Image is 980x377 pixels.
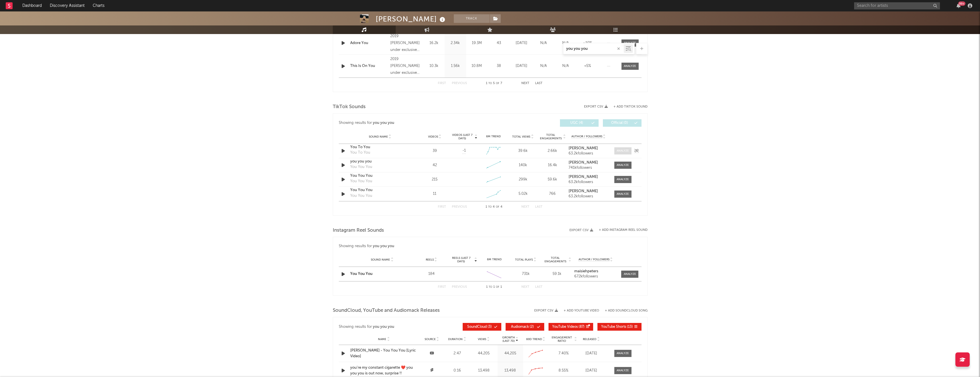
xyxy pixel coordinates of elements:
div: 99 + [958,1,965,6]
div: [DATE] [580,351,603,356]
span: UGC ( 4 ) [564,121,590,125]
p: (Last 7d) [502,339,515,343]
span: of [496,286,499,288]
div: 39 [421,148,448,154]
span: TikTok Sounds [333,104,366,110]
button: YouTube Videos(87) [549,323,593,331]
button: + Add Instagram Reel Sound [599,229,648,232]
a: [PERSON_NAME] [569,175,608,179]
div: 63.2k followers [569,152,608,156]
div: 10.3k [425,63,443,69]
button: Previous [452,205,467,209]
div: [PERSON_NAME] - You You You [Lyric Video] [350,348,418,359]
button: + Add TikTok Sound [613,105,648,108]
div: You To You [350,150,370,156]
div: 1.56k [446,63,465,69]
button: Export CSV [584,105,608,108]
div: Showing results for [339,323,463,331]
span: Videos [428,135,438,138]
div: 10.8M [468,63,486,69]
a: You You You [350,272,373,276]
span: Total Plays [515,258,533,261]
input: Search by song name or URL [563,47,624,51]
span: YouTube Shorts [601,325,626,329]
div: + Add Instagram Reel Sound [593,229,648,232]
span: Official ( 0 ) [607,121,633,125]
span: ( 3 ) [466,325,493,329]
button: First [438,205,446,209]
div: 2.34k [446,40,465,46]
div: You You You [350,164,372,170]
div: 1 5 7 [478,80,510,87]
span: Reels [426,258,434,261]
a: you're my constant cigarette ❤️ you you you is out now, surprise !! [350,365,418,376]
span: ( 13 ) [601,325,633,329]
span: Views [478,338,486,341]
div: 741k followers [569,166,608,170]
div: 6M Trend [480,257,509,262]
span: to [488,82,492,85]
button: Official(0) [603,119,642,127]
div: You You You [350,173,410,179]
button: Next [521,205,529,209]
span: -1 [462,148,466,154]
span: SoundCloud, YouTube and Audiomack Releases [333,307,440,314]
a: maisiehpeters [574,269,617,273]
span: Reels (last 7 days) [449,256,474,263]
div: 16.4k [539,162,566,168]
button: + Add SoundCloud Song [605,309,648,312]
a: [PERSON_NAME] [569,189,608,193]
div: N/A [534,63,553,69]
a: you you you [350,159,410,164]
div: 0:16 [446,368,469,374]
div: [DATE] [512,40,531,46]
span: ( 2 ) [509,325,536,329]
button: Next [521,285,529,289]
div: 44,205 [471,351,496,356]
div: 8.55 % [550,368,577,374]
div: You You You [350,178,372,184]
button: + Add YouTube Video [564,309,599,312]
div: 6M Trend [480,134,507,139]
div: ~ 10 % [578,40,597,46]
a: Adore You [350,40,388,46]
span: Engagement Ratio [550,336,574,343]
strong: [PERSON_NAME] [569,189,598,193]
div: [DATE] [580,368,603,374]
span: Total Engagements [539,133,562,140]
button: YouTube Shorts(13) [597,323,642,331]
span: Total Views [512,135,530,138]
div: N/A [556,63,575,69]
div: [PERSON_NAME] [376,14,447,24]
div: 766 [539,191,566,197]
strong: [PERSON_NAME] [569,175,598,179]
div: 13,498 [471,368,496,374]
strong: maisiehpeters [574,269,598,273]
input: Search for artists [854,2,940,9]
strong: [PERSON_NAME] [569,146,598,150]
div: 2:47 [446,351,469,356]
div: 731k [511,271,540,277]
span: Name [378,338,386,341]
span: Source [425,338,436,341]
button: Next [521,82,529,85]
div: 672k followers [574,275,617,279]
span: Instagram Reel Sounds [333,227,384,234]
button: First [438,82,446,85]
span: Author / Followers [579,258,609,261]
div: 43 [489,40,509,46]
span: to [489,286,492,288]
div: 1 1 1 [478,284,510,291]
span: Videos (last 7 days) [451,133,474,140]
button: First [438,285,446,289]
div: Showing results for [339,243,642,250]
div: 16.2k [425,40,443,46]
div: 42 [421,162,448,168]
button: UGC(4) [560,119,599,127]
div: you you you [373,324,394,330]
div: 59.1k [543,271,571,277]
div: You To You [350,144,410,150]
div: 13,498 [499,368,522,374]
